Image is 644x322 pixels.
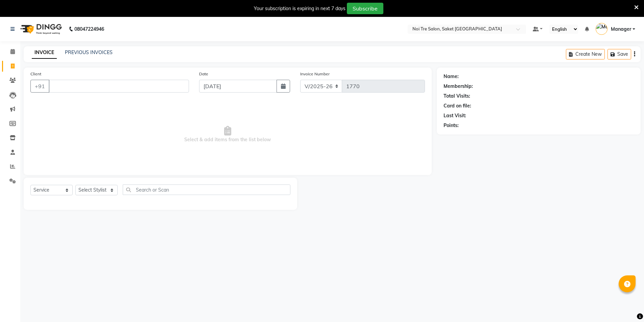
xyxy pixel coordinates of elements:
div: Points: [444,122,459,129]
div: Last Visit: [444,112,466,119]
button: Create New [566,49,605,59]
label: Date [199,71,208,77]
label: Client [30,71,41,77]
iframe: chat widget [616,295,637,315]
a: PREVIOUS INVOICES [65,49,113,55]
b: 08047224946 [74,20,104,39]
div: Name: [444,73,459,80]
div: Your subscription is expiring in next 7 days [254,5,345,12]
button: +91 [30,80,49,93]
div: Membership: [444,83,473,90]
input: Search by Name/Mobile/Email/Code [49,80,189,93]
img: Manager [596,23,607,35]
div: Card on file: [444,102,471,109]
button: Save [607,49,631,59]
span: Select & add items from the list below [30,101,425,168]
a: INVOICE [32,47,57,59]
img: logo [17,20,64,39]
label: Invoice Number [300,71,330,77]
input: Search or Scan [123,184,290,195]
button: Subscribe [347,3,383,14]
span: Manager [611,26,631,33]
div: Total Visits: [444,93,470,100]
